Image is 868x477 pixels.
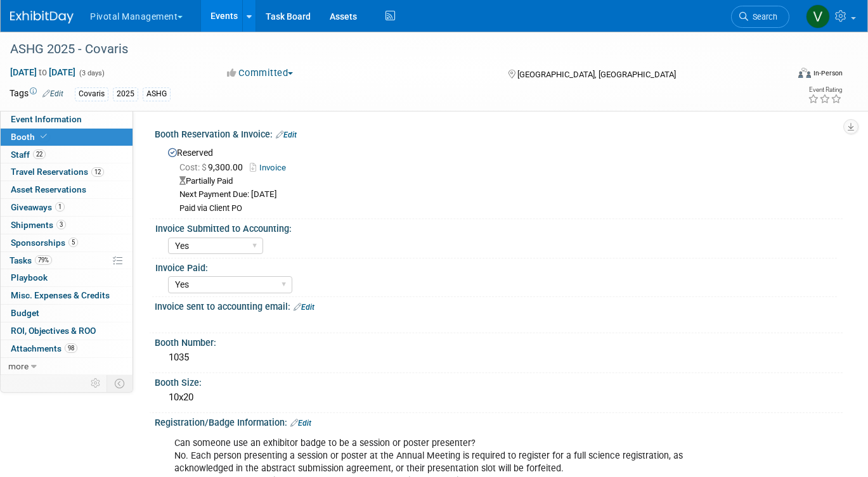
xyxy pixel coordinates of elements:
[85,375,107,391] td: Personalize Event Tab Strip
[11,272,48,283] span: Playbook
[1,252,133,269] a: Tasks79%
[250,163,292,172] a: Invoice
[155,125,843,141] div: Booth Reservation & Invoice:
[68,238,78,247] span: 5
[748,12,777,22] span: Search
[731,6,789,28] a: Search
[164,348,833,367] div: 1035
[33,149,46,159] span: 22
[65,343,77,353] span: 98
[1,129,133,146] a: Booth
[1,163,133,181] a: Travel Reservations12
[155,297,843,314] div: Invoice sent to accounting email:
[107,375,133,391] td: Toggle Event Tabs
[1,181,133,198] a: Asset Reservations
[11,308,39,318] span: Budget
[517,70,676,79] span: [GEOGRAPHIC_DATA], [GEOGRAPHIC_DATA]
[720,66,843,85] div: Event Format
[11,202,65,212] span: Giveaways
[1,322,133,340] a: ROI, Objectives & ROO
[179,162,248,172] span: 9,300.00
[10,255,52,265] span: Tasks
[10,67,76,78] span: [DATE] [DATE]
[155,258,837,274] div: Invoice Paid:
[1,287,133,304] a: Misc. Expenses & Credits
[164,143,833,215] div: Reserved
[11,220,66,230] span: Shipments
[11,290,110,300] span: Misc. Expenses & Credits
[806,4,830,29] img: Valerie Weld
[55,202,65,212] span: 1
[1,111,133,128] a: Event Information
[11,167,104,177] span: Travel Reservations
[1,269,133,286] a: Playbook
[10,87,63,101] td: Tags
[179,175,833,188] div: Partially Paid
[35,255,52,265] span: 79%
[78,69,105,77] span: (3 days)
[91,167,104,177] span: 12
[155,219,837,235] div: Invoice Submitted to Accounting:
[1,199,133,216] a: Giveaways1
[155,333,843,349] div: Booth Number:
[113,87,138,101] div: 2025
[179,203,833,214] div: Paid via Client PO
[6,38,772,61] div: ASHG 2025 - Covaris
[1,234,133,251] a: Sponsorships5
[11,184,86,194] span: Asset Reservations
[8,361,29,371] span: more
[1,305,133,322] a: Budget
[11,238,78,248] span: Sponsorships
[11,132,49,142] span: Booth
[143,87,171,101] div: ASHG
[813,68,843,78] div: In-Person
[1,146,133,163] a: Staff22
[290,419,311,428] a: Edit
[155,413,843,429] div: Registration/Badge Information:
[11,326,96,336] span: ROI, Objectives & ROO
[11,343,77,353] span: Attachments
[1,217,133,234] a: Shipments3
[10,11,74,23] img: ExhibitDay
[808,87,842,93] div: Event Rating
[1,358,133,375] a: more
[155,373,843,389] div: Booth Size:
[276,130,297,139] a: Edit
[798,68,811,78] img: Format-Inperson.png
[41,133,47,140] i: Booth reservation complete
[164,388,833,407] div: 10x20
[37,67,49,77] span: to
[75,87,108,101] div: Covaris
[179,162,208,172] span: Cost: $
[223,67,298,80] button: Committed
[56,220,66,229] span: 3
[42,89,63,98] a: Edit
[11,149,46,160] span: Staff
[11,114,82,124] span: Event Information
[179,189,833,201] div: Next Payment Due: [DATE]
[1,340,133,357] a: Attachments98
[294,303,314,312] a: Edit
